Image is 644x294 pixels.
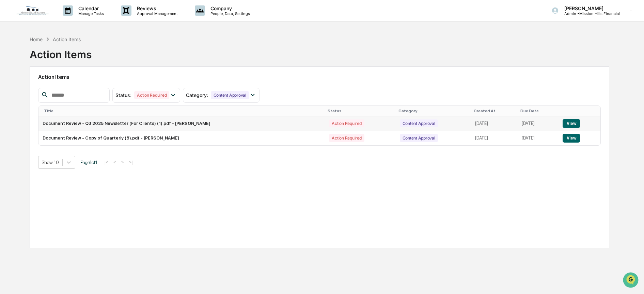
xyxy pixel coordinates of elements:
[7,14,124,25] p: How can we help?
[73,11,107,16] p: Manage Tasks
[518,131,559,145] td: [DATE]
[398,109,469,113] div: Category
[205,5,253,11] p: Company
[563,134,580,143] button: View
[14,99,43,105] span: Data Lookup
[563,135,580,141] a: View
[56,86,84,93] span: Attestations
[520,109,556,113] div: Due Date
[4,96,46,108] a: 🔎Data Lookup
[47,83,87,95] a: 🗄️Attestations
[7,52,19,64] img: 1746055101610-c473b297-6a78-478c-a979-82029cc54cd1
[16,5,49,16] img: logo
[559,11,620,16] p: Admin • Mission Hills Financial
[329,119,364,127] div: Action Required
[80,160,97,165] span: Page 1 of 1
[131,5,181,11] p: Reviews
[30,43,92,61] div: Action Items
[400,119,438,127] div: Content Approval
[7,99,12,105] div: 🔎
[23,59,86,64] div: We're available if you need us!
[127,159,135,165] button: >|
[205,11,253,16] p: People, Data, Settings
[211,91,249,99] div: Content Approval
[53,36,81,42] div: Action Items
[68,115,82,120] span: Pylon
[38,131,325,145] td: Document Review - Copy of Quarterly (8).pdf - [PERSON_NAME]
[4,83,47,95] a: 🖐️Preclearance
[103,159,110,165] button: |<
[329,134,364,142] div: Action Required
[131,11,181,16] p: Approval Management
[73,5,107,11] p: Calendar
[38,74,601,80] h2: Action Items
[44,109,323,113] div: Title
[38,116,325,131] td: Document Review - Q3 2025 Newsletter (For Clients) (1).pdf - [PERSON_NAME]
[474,109,515,113] div: Created At
[116,54,124,62] button: Start new chat
[471,131,518,145] td: [DATE]
[563,121,580,126] a: View
[559,5,620,11] p: [PERSON_NAME]
[134,91,169,99] div: Action Required
[49,86,55,92] div: 🗄️
[7,86,12,92] div: 🖐️
[186,92,208,98] span: Category :
[400,134,438,142] div: Content Approval
[119,159,126,165] button: >
[23,52,112,59] div: Start new chat
[471,116,518,131] td: [DATE]
[30,36,43,42] div: Home
[328,109,393,113] div: Status
[115,92,131,98] span: Status :
[622,272,641,290] iframe: Open customer support
[563,119,580,128] button: View
[48,115,82,120] a: Powered byPylon
[518,116,559,131] td: [DATE]
[111,159,118,165] button: <
[14,86,44,93] span: Preclearance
